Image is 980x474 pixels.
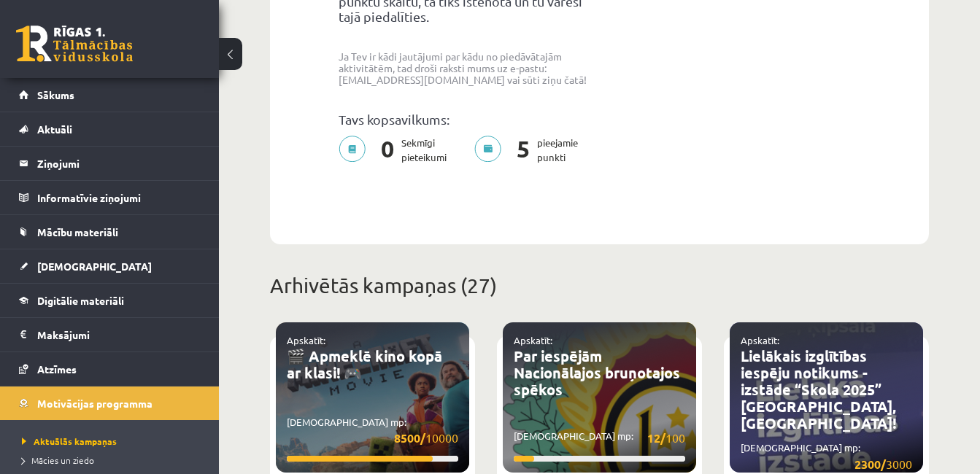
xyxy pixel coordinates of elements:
a: Rīgas 1. Tālmācības vidusskola [16,26,133,62]
span: 3000 [854,455,912,473]
a: 🎬 Apmeklē kino kopā ar klasi! 🎮 [287,346,442,382]
span: Sākums [37,88,74,101]
span: 10000 [394,429,458,447]
span: Mācies un ziedo [22,454,94,466]
span: Digitālie materiāli [37,294,124,307]
a: Ziņojumi [19,147,201,180]
a: Atzīmes [19,352,201,386]
a: Mācību materiāli [19,215,201,249]
p: Arhivētās kampaņas (27) [270,271,929,301]
p: Tavs kopsavilkums: [339,112,588,127]
a: Sākums [19,78,201,112]
span: 5 [509,136,537,165]
a: Aktuāli [19,112,201,146]
a: Lielākais izglītības iespēju notikums - izstāde “Skola 2025” [GEOGRAPHIC_DATA], [GEOGRAPHIC_DATA]! [741,346,896,432]
a: Motivācijas programma [19,386,201,420]
p: pieejamie punkti [474,136,587,165]
p: Sekmīgi pieteikumi [339,136,455,165]
a: [DEMOGRAPHIC_DATA] [19,249,201,283]
a: Informatīvie ziņojumi [19,181,201,214]
p: [DEMOGRAPHIC_DATA] mp: [287,415,458,448]
span: Aktuāli [37,123,72,136]
strong: 12/ [647,430,665,446]
a: Apskatīt: [514,334,552,346]
legend: Ziņojumi [37,147,201,180]
span: Atzīmes [37,362,77,376]
strong: 2300/ [854,456,886,472]
a: Par iespējām Nacionālajos bruņotajos spēkos [514,346,680,399]
strong: 8500/ [394,430,425,446]
a: Mācies un ziedo [22,454,204,467]
span: Motivācijas programma [37,397,153,410]
legend: Maksājumi [37,318,201,351]
a: Aktuālās kampaņas [22,435,204,448]
a: Apskatīt: [741,334,779,346]
p: Ja Tev ir kādi jautājumi par kādu no piedāvātajām aktivitātēm, tad droši raksti mums uz e-pastu: ... [339,50,588,85]
p: [DEMOGRAPHIC_DATA] mp: [514,429,685,447]
a: Digitālie materiāli [19,284,201,317]
a: Maksājumi [19,318,201,351]
span: [DEMOGRAPHIC_DATA] [37,260,152,273]
span: Mācību materiāli [37,225,118,238]
span: Aktuālās kampaņas [22,435,117,447]
a: Apskatīt: [287,334,325,346]
legend: Informatīvie ziņojumi [37,181,201,214]
span: 0 [374,136,401,165]
p: [DEMOGRAPHIC_DATA] mp: [741,440,912,473]
span: 100 [647,429,685,447]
